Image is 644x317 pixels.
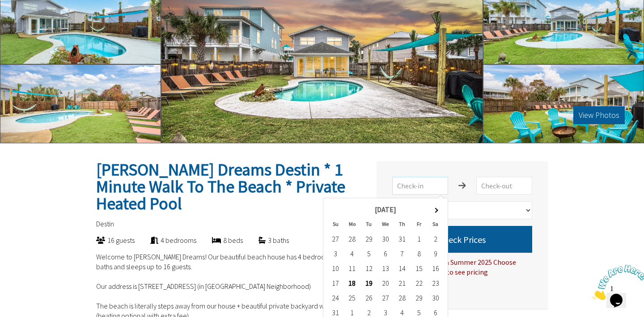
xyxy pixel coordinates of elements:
[344,232,360,246] td: 28
[377,217,394,232] th: We
[394,261,411,276] td: 14
[377,246,394,261] td: 6
[392,226,532,253] button: Check Prices
[344,202,427,217] th: [DATE]
[360,232,377,246] td: 29
[394,232,411,246] td: 31
[327,217,344,232] th: Su
[427,246,444,261] td: 9
[589,261,644,304] iframe: chat widget
[360,217,377,232] th: Tu
[344,291,360,305] td: 25
[394,217,411,232] th: Th
[377,276,394,291] td: 20
[135,235,196,245] div: 4 bedrooms
[327,246,344,261] td: 3
[377,261,394,276] td: 13
[96,219,114,228] span: Destin
[427,217,444,232] th: Sa
[411,217,427,232] th: Fr
[411,261,427,276] td: 15
[344,246,360,261] td: 4
[411,232,427,246] td: 1
[327,291,344,305] td: 24
[4,4,7,11] span: 1
[344,261,360,276] td: 11
[411,291,427,305] td: 29
[344,276,360,291] td: 18
[360,291,377,305] td: 26
[360,276,377,291] td: 19
[327,261,344,276] td: 10
[394,276,411,291] td: 21
[411,276,427,291] td: 22
[327,276,344,291] td: 17
[427,291,444,305] td: 30
[392,177,448,195] input: Check-in
[377,232,394,246] td: 30
[392,253,532,277] div: For Spring Break & Summer 2025 Choose [DATE] to [DATE] to see pricing
[573,106,625,124] button: View Photos
[394,246,411,261] td: 7
[427,261,444,276] td: 16
[394,291,411,305] td: 28
[476,177,532,195] input: Check-out
[80,235,135,245] div: 16 guests
[377,291,394,305] td: 27
[360,246,377,261] td: 5
[427,276,444,291] td: 23
[196,235,243,245] div: 8 beds
[4,4,59,39] img: Chat attention grabber
[360,261,377,276] td: 12
[427,232,444,246] td: 2
[344,217,360,232] th: Mo
[243,235,289,245] div: 3 baths
[327,232,344,246] td: 27
[411,246,427,261] td: 8
[96,161,361,212] h2: [PERSON_NAME] Dreams Destin * 1 Minute Walk To The Beach * Private Heated Pool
